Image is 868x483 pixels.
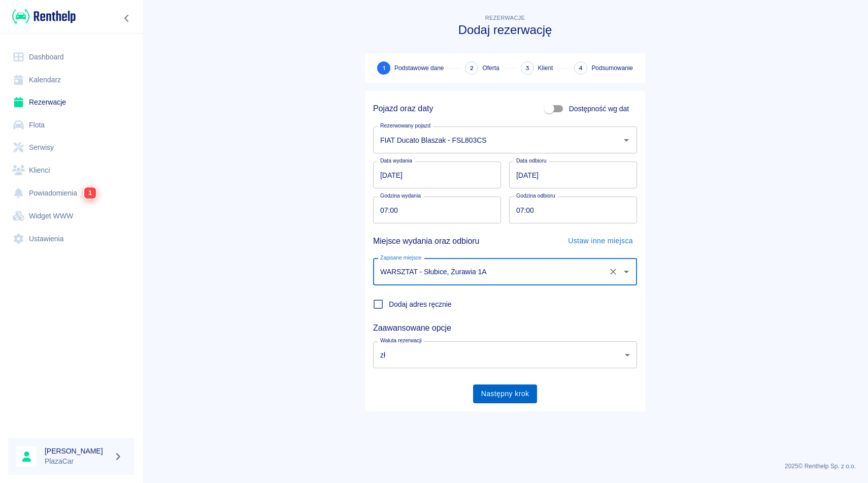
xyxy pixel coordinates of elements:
button: Otwórz [619,265,633,279]
button: Wyczyść [606,265,620,279]
label: Rezerwowany pojazd [380,122,430,130]
span: 4 [579,63,583,74]
input: DD.MM.YYYY [509,162,637,188]
label: Godzina wydania [380,192,421,200]
p: PlazaCar [45,456,110,467]
label: Data odbioru [516,157,547,165]
h5: Pojazd oraz daty [373,104,433,114]
span: Dostępność wg dat [569,104,629,114]
a: Rezerwacje [8,91,135,114]
button: Ustaw inne miejsca [564,232,637,250]
p: 2025 © Renthelp Sp. z o.o. [154,462,856,471]
span: Rezerwacje [485,15,525,21]
a: Powiadomienia1 [8,181,135,205]
label: Waluta rezerwacji [380,337,422,344]
span: 1 [84,187,96,199]
span: Klient [538,63,553,73]
button: Następny krok [473,384,538,403]
a: Serwisy [8,136,135,159]
img: Renthelp logo [12,8,76,25]
input: hh:mm [373,197,494,223]
label: Godzina odbioru [516,192,555,200]
label: Zapisane miejsce [380,254,421,262]
button: Otwórz [619,133,633,147]
label: Data wydania [380,157,412,165]
h5: Zaawansowane opcje [373,323,637,333]
input: DD.MM.YYYY [373,162,501,188]
span: 1 [383,63,385,74]
a: Kalendarz [8,69,135,91]
a: Dashboard [8,46,135,69]
span: Dodaj adres ręcznie [389,299,452,310]
a: Widget WWW [8,205,135,228]
a: Ustawienia [8,228,135,250]
h5: Miejsce wydania oraz odbioru [373,232,479,250]
span: 2 [470,63,474,74]
a: Renthelp logo [8,8,76,25]
span: Oferta [482,63,499,73]
span: Podsumowanie [591,63,633,73]
h6: [PERSON_NAME] [45,446,110,456]
a: Klienci [8,159,135,182]
button: Zwiń nawigację [119,12,135,25]
input: hh:mm [509,197,630,223]
div: zł [373,341,637,368]
span: 3 [525,63,529,74]
span: Podstawowe dane [394,63,444,73]
h3: Dodaj rezerwację [365,23,645,37]
a: Flota [8,114,135,137]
